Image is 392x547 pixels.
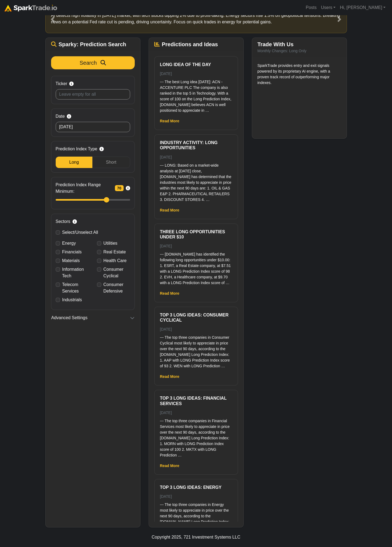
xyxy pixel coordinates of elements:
button: Search [51,56,135,69]
a: Top 3 Long ideas: Consumer Cyclical [DATE] --- The top three companies in Consumer Cyclical most ... [160,312,232,369]
span: Ticker [56,80,67,87]
span: Sparky: Prediction Search [59,41,126,48]
label: Materials [62,257,80,264]
button: Advanced Settings [51,314,135,321]
small: [DATE] [160,327,172,331]
label: Real Estate [104,249,126,255]
span: Predictions and Ideas [162,41,218,48]
h6: Top 3 Long ideas: Energy [160,485,232,490]
a: Read More [160,208,180,212]
small: [DATE] [160,494,172,499]
a: Top 3 Long ideas: Energy [DATE] --- The top three companies in Energy most likely to appreciate i... [160,485,232,542]
label: Financials [62,249,82,255]
span: Advanced Settings [51,315,87,321]
span: Long [69,160,79,164]
p: --- The best Long idea [DATE]: ACN - ACCENTURE PLC The company is also ranked in the top 5 in Tec... [160,79,232,113]
label: Consumer Defensive [104,281,130,294]
span: Sectors [56,218,70,225]
h6: Top 3 Long ideas: Consumer Cyclical [160,312,232,323]
span: Select/Unselect All [62,230,98,235]
small: [DATE] [160,411,172,415]
a: Top 3 Long ideas: Financial Services [DATE] --- The top three companies in Financial Services mos... [160,396,232,458]
h5: Trade With Us [258,41,341,48]
div: Long [56,157,92,168]
span: Short [106,160,116,164]
a: Three Long Opportunities Under $10 [DATE] --- [DOMAIN_NAME] has identified the following long opp... [160,229,232,286]
small: [DATE] [160,155,172,159]
a: Users [319,2,338,13]
p: --- LONG: Based on a market-wide analysis at [DATE] close, [DOMAIN_NAME] has determined that the ... [160,163,232,203]
a: Long Idea of the Day [DATE] --- The best Long idea [DATE]: ACN - ACCENTURE PLC The company is als... [160,62,232,113]
label: Industrials [62,297,82,303]
span: Search [80,60,97,66]
small: [DATE] [160,244,172,248]
a: Industry Activity: Long Opportunities [DATE] --- LONG: Based on a market-wide analysis at [DATE] ... [160,140,232,202]
span: Prediction Index Type [56,146,98,152]
label: Health Care [104,257,127,264]
input: Leave empty for all [56,89,130,100]
small: [DATE] [160,72,172,76]
a: Hi, [PERSON_NAME] [338,2,388,13]
small: Monthly Changes: Long Only [258,49,307,53]
span: Prediction Index Range Minimum: [56,182,113,195]
a: Read More [160,119,180,123]
p: SparkTrade provides entry and exit signals powered by its proprietary AI engine, with a proven tr... [258,63,341,86]
a: Posts [303,2,319,13]
h6: Three Long Opportunities Under $10 [160,229,232,240]
img: sparktrade.png [4,5,57,11]
p: --- The top three companies in Energy most likely to appreciate in price over the next 90 days, a... [160,502,232,542]
label: Consumer Cyclical [104,266,130,279]
div: Short [92,157,130,168]
p: --- The top three companies in Consumer Cyclical most likely to appreciate in price over the next... [160,335,232,369]
h6: Industry Activity: Long Opportunities [160,140,232,150]
a: Read More [160,464,180,468]
p: --- [DOMAIN_NAME] has identified the following long opportunities under $10.00: 1. ESRT, a Real E... [160,251,232,286]
p: AI detects high volatility in [DATE] market, with tech stocks dipping 2% due to profit-taking. En... [51,12,341,25]
label: Utilities [104,240,118,247]
span: 70 [115,185,124,191]
a: Read More [160,291,180,296]
p: --- The top three companies in Financial Services most likely to appreciate in price over the nex... [160,418,232,458]
h6: Top 3 Long ideas: Financial Services [160,396,232,406]
div: Copyright 2025, 721 Investment Systems LLC [152,534,240,540]
label: Telecom Services [62,281,89,294]
label: Information Tech [62,266,89,279]
span: Date [56,113,65,120]
label: Energy [62,240,76,247]
h6: Long Idea of the Day [160,62,232,67]
a: Read More [160,374,180,379]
